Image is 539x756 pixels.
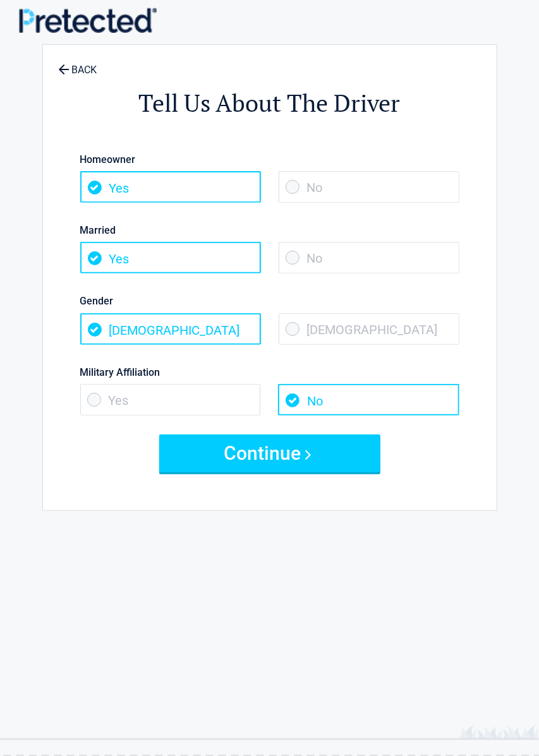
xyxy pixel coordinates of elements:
[279,242,459,273] span: No
[80,222,459,239] label: Married
[279,313,459,345] span: [DEMOGRAPHIC_DATA]
[80,171,261,203] span: Yes
[80,292,459,309] label: Gender
[278,384,459,416] span: No
[56,53,100,75] a: BACK
[159,435,380,472] button: Continue
[80,242,261,273] span: Yes
[80,313,261,345] span: [DEMOGRAPHIC_DATA]
[80,384,261,416] span: Yes
[80,364,459,381] label: Military Affiliation
[19,8,157,33] img: Main Logo
[49,87,490,119] h2: Tell Us About The Driver
[80,151,459,168] label: Homeowner
[279,171,459,203] span: No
